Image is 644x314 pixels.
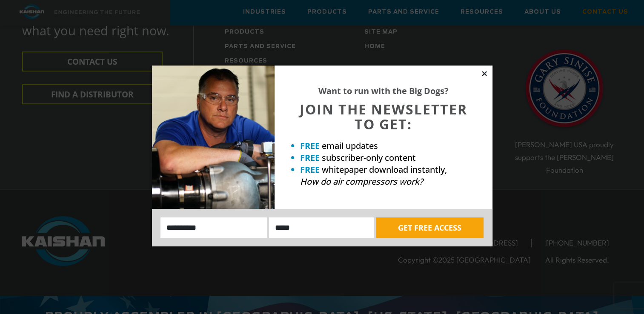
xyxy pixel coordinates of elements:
[318,85,449,97] strong: Want to run with the Big Dogs?
[481,70,488,77] button: Close
[269,217,374,238] input: Email
[376,217,484,238] button: GET FREE ACCESS
[322,152,416,163] span: subscriber-only content
[300,140,320,151] strong: FREE
[300,164,320,175] strong: FREE
[160,217,267,238] input: Name:
[300,152,320,163] strong: FREE
[300,100,467,133] span: JOIN THE NEWSLETTER TO GET:
[322,164,447,175] span: whitepaper download instantly,
[300,176,423,187] em: How do air compressors work?
[322,140,378,151] span: email updates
